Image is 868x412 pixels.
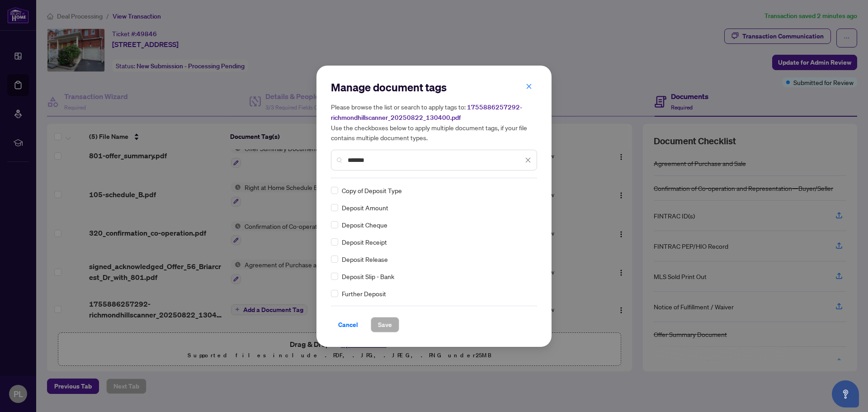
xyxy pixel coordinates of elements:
[832,380,859,407] button: Open asap
[342,254,388,264] span: Deposit Release
[331,102,537,142] h5: Please browse the list or search to apply tags to: Use the checkboxes below to apply multiple doc...
[342,289,386,298] span: Further Deposit
[331,317,365,332] button: Cancel
[342,271,394,281] span: Deposit Slip - Bank
[331,80,537,95] h2: Manage document tags
[342,237,387,247] span: Deposit Receipt
[525,157,531,163] span: close
[371,317,399,332] button: Save
[331,103,522,122] span: 1755886257292-richmondhillscanner_20250822_130400.pdf
[342,185,402,195] span: Copy of Deposit Type
[526,83,532,90] span: close
[342,203,388,213] span: Deposit Amount
[342,220,387,230] span: Deposit Cheque
[338,317,358,332] span: Cancel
